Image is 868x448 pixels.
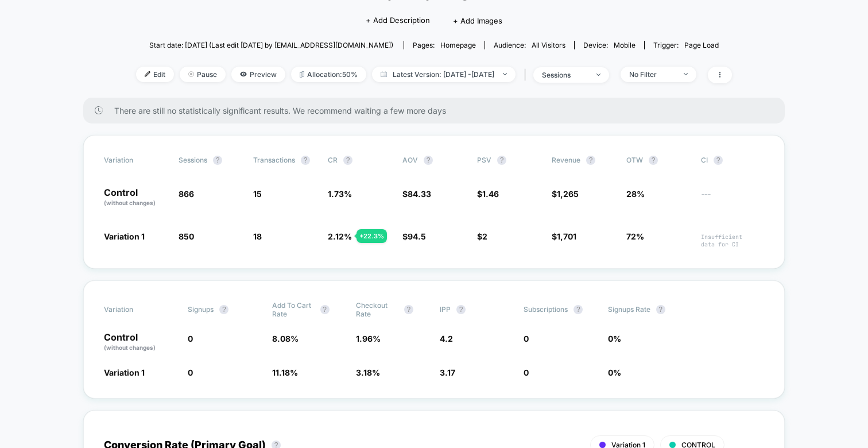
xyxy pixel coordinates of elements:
[552,231,576,241] span: $
[114,106,762,115] span: There are still no statistically significant results. We recommend waiting a few more days
[328,156,338,164] span: CR
[104,344,156,351] span: (without changes)
[402,189,431,199] span: $
[424,156,433,165] button: ?
[557,189,579,199] span: 1,265
[179,156,207,164] span: Sessions
[291,67,366,82] span: Allocation: 50%
[626,231,644,241] span: 72%
[145,71,150,77] img: edit
[440,334,453,343] span: 4.2
[524,305,568,314] span: Subscriptions
[328,189,352,199] span: 1.73 %
[494,41,565,49] div: Audience:
[532,41,565,49] span: All Visitors
[440,305,451,314] span: IPP
[300,71,304,78] img: rebalance
[188,334,193,343] span: 0
[608,334,621,343] span: 0 %
[104,333,176,352] p: Control
[179,231,194,241] span: 850
[608,368,621,377] span: 0 %
[301,156,310,165] button: ?
[253,156,295,164] span: Transactions
[381,71,387,77] img: calendar
[629,70,675,79] div: No Filter
[372,67,516,82] span: Latest Version: [DATE] - [DATE]
[524,334,529,343] span: 0
[608,305,650,314] span: Signups Rate
[552,189,579,199] span: $
[701,191,764,207] span: ---
[149,41,393,49] span: Start date: [DATE] (Last edit [DATE] by [EMAIL_ADDRESS][DOMAIN_NAME])
[104,301,167,318] span: Variation
[477,189,499,199] span: $
[453,16,502,25] span: + Add Images
[614,41,635,49] span: mobile
[503,73,507,75] img: end
[701,156,764,165] span: CI
[626,156,689,165] span: OTW
[188,305,214,314] span: Signups
[136,67,174,82] span: Edit
[366,15,430,26] span: + Add Description
[684,73,688,75] img: end
[356,368,380,377] span: 3.18 %
[656,305,665,314] button: ?
[408,231,426,241] span: 94.5
[413,41,476,49] div: Pages:
[253,231,262,241] span: 18
[574,41,644,49] span: Device:
[408,189,431,199] span: 84.33
[524,368,529,377] span: 0
[104,156,167,165] span: Variation
[179,189,194,199] span: 866
[272,368,298,377] span: 11.18 %
[552,156,580,164] span: Revenue
[253,189,262,199] span: 15
[477,156,491,164] span: PSV
[626,189,645,199] span: 28%
[440,41,476,49] span: homepage
[356,229,387,243] div: + 22.3 %
[542,71,588,79] div: sessions
[180,67,226,82] span: Pause
[557,231,576,241] span: 1,701
[104,368,145,377] span: Variation 1
[482,189,499,199] span: 1.46
[586,156,595,165] button: ?
[701,233,764,248] span: Insufficient data for CI
[456,305,466,314] button: ?
[320,305,330,314] button: ?
[404,305,413,314] button: ?
[356,301,398,318] span: Checkout Rate
[402,231,426,241] span: $
[188,368,193,377] span: 0
[188,71,194,77] img: end
[477,231,487,241] span: $
[343,156,352,165] button: ?
[213,156,222,165] button: ?
[104,199,156,206] span: (without changes)
[356,334,381,343] span: 1.96 %
[272,301,315,318] span: Add To Cart Rate
[649,156,658,165] button: ?
[653,41,719,49] div: Trigger:
[596,74,600,76] img: end
[497,156,506,165] button: ?
[219,305,228,314] button: ?
[402,156,418,164] span: AOV
[573,305,583,314] button: ?
[104,231,145,241] span: Variation 1
[482,231,487,241] span: 2
[714,156,723,165] button: ?
[521,67,533,83] span: |
[684,41,719,49] span: Page Load
[104,188,167,207] p: Control
[231,67,285,82] span: Preview
[272,334,299,343] span: 8.08 %
[328,231,352,241] span: 2.12 %
[440,368,455,377] span: 3.17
